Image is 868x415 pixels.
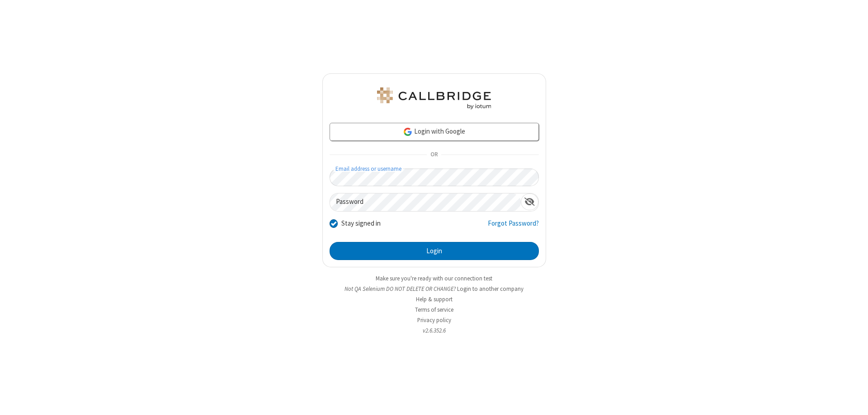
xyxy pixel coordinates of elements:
a: Login with Google [330,123,539,141]
a: Forgot Password? [488,218,539,236]
img: google-icon.png [403,127,413,137]
a: Terms of service [415,306,453,314]
img: QA Selenium DO NOT DELETE OR CHANGE [375,87,493,109]
button: Login [330,242,539,260]
input: Password [330,193,521,211]
a: Make sure you're ready with our connection test [376,275,492,282]
a: Help & support [416,295,453,303]
span: OR [427,149,441,161]
div: Show password [521,193,538,210]
input: Email address or username [330,169,539,186]
li: Not QA Selenium DO NOT DELETE OR CHANGE? [322,285,546,293]
li: v2.6.352.6 [322,326,546,335]
label: Stay signed in [341,218,381,229]
a: Privacy policy [417,316,451,324]
button: Login to another company [457,285,524,293]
